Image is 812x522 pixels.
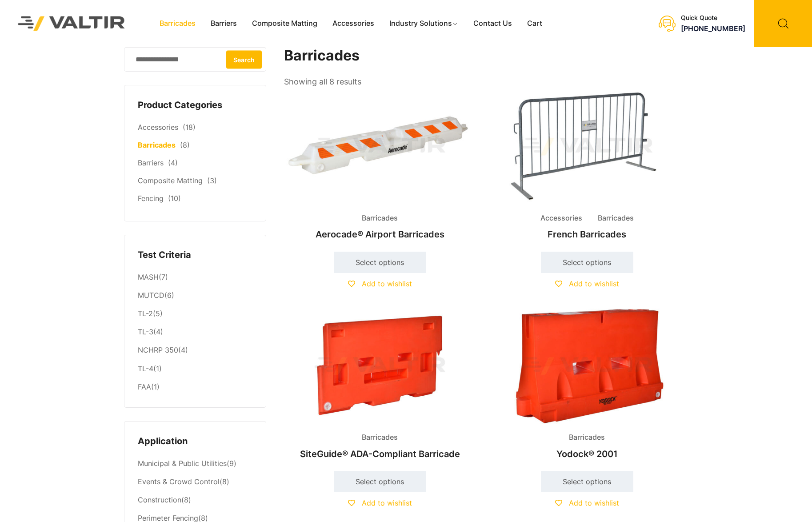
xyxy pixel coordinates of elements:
a: NCHRP 350 [138,345,178,354]
h1: Barricades [284,47,684,64]
h4: Product Categories [138,99,252,112]
span: Add to wishlist [569,498,619,507]
p: Showing all 8 results [284,74,361,89]
a: BarricadesAerocade® Airport Barricades [284,89,476,244]
span: Barricades [355,431,404,444]
a: Events & Crowd Control [138,477,220,486]
a: Barriers [203,17,244,30]
a: Add to wishlist [348,498,412,507]
a: TL-2 [138,309,153,318]
span: Add to wishlist [569,279,619,288]
a: Add to wishlist [348,279,412,288]
a: Accessories [325,17,382,30]
span: Add to wishlist [362,279,412,288]
span: (3) [207,176,217,185]
a: Accessories [138,123,178,132]
h2: Aerocade® Airport Barricades [284,225,476,244]
a: Select options for “SiteGuide® ADA-Compliant Barricade” [334,471,426,492]
a: BarricadesSiteGuide® ADA-Compliant Barricade [284,309,476,464]
a: Barricades [138,141,176,149]
span: (4) [168,158,178,167]
li: (7) [138,268,252,286]
a: Industry Solutions [382,17,466,30]
a: Cart [520,17,550,30]
a: TL-4 [138,364,153,373]
button: Search [226,50,262,68]
li: (1) [138,378,252,394]
span: (10) [168,194,181,203]
h4: Test Criteria [138,249,252,262]
div: Quick Quote [681,14,745,22]
h2: Yodock® 2001 [491,444,683,464]
h2: French Barricades [491,225,683,244]
a: Select options for “Aerocade® Airport Barricades” [334,252,426,273]
a: Barricades [152,17,203,30]
a: Accessories BarricadesFrench Barricades [491,89,683,244]
a: Municipal & Public Utilities [138,459,227,468]
h4: Application [138,435,252,448]
span: Add to wishlist [362,498,412,507]
span: (8) [180,141,190,149]
span: Accessories [534,212,589,225]
h2: SiteGuide® ADA-Compliant Barricade [284,444,476,464]
li: (4) [138,341,252,360]
li: (8) [138,491,252,510]
a: Add to wishlist [555,498,619,507]
img: Valtir Rentals [7,5,136,42]
a: Fencing [138,194,164,203]
li: (4) [138,323,252,341]
li: (6) [138,287,252,305]
span: (18) [183,123,196,132]
li: (9) [138,455,252,473]
a: Select options for “French Barricades” [541,252,633,273]
a: Construction [138,495,181,504]
a: Contact Us [466,17,520,30]
li: (1) [138,360,252,378]
a: MASH [138,273,159,281]
a: Add to wishlist [555,279,619,288]
a: FAA [138,382,151,391]
li: (5) [138,305,252,323]
a: BarricadesYodock® 2001 [491,309,683,464]
a: Select options for “Yodock® 2001” [541,471,633,492]
li: (8) [138,473,252,491]
a: Composite Matting [138,176,203,185]
a: TL-3 [138,327,153,336]
a: Composite Matting [244,17,325,30]
span: Barricades [591,212,640,225]
a: MUTCD [138,291,164,300]
a: Barriers [138,158,164,167]
a: [PHONE_NUMBER] [681,24,745,33]
span: Barricades [562,431,612,444]
span: Barricades [355,212,404,225]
